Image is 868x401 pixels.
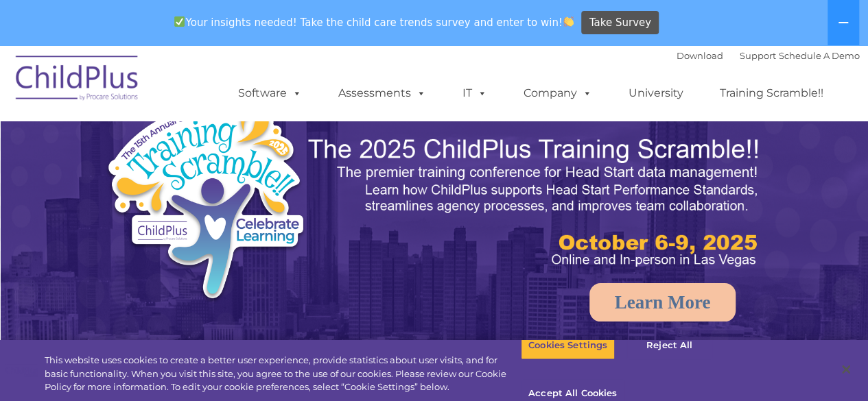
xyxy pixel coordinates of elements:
a: Training Scramble!! [706,80,837,107]
font: | [677,50,860,61]
img: ChildPlus by Procare Solutions [9,46,146,114]
a: Support [740,50,776,61]
button: Close [831,354,861,385]
a: Software [224,80,316,107]
a: Schedule A Demo [779,50,860,61]
img: 👏 [563,16,574,27]
a: Take Survey [581,11,659,35]
button: Reject All [626,331,712,360]
a: Assessments [325,80,440,107]
div: This website uses cookies to create a better user experience, provide statistics about user visit... [45,354,521,394]
a: IT [449,80,501,107]
a: Learn More [589,283,736,321]
button: Cookies Settings [521,331,615,360]
span: Take Survey [589,11,651,35]
span: Your insights needed! Take the child care trends survey and enter to win! [169,9,580,36]
a: Company [510,80,606,107]
a: University [615,80,697,107]
a: Download [677,50,723,61]
img: ✅ [174,16,185,27]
